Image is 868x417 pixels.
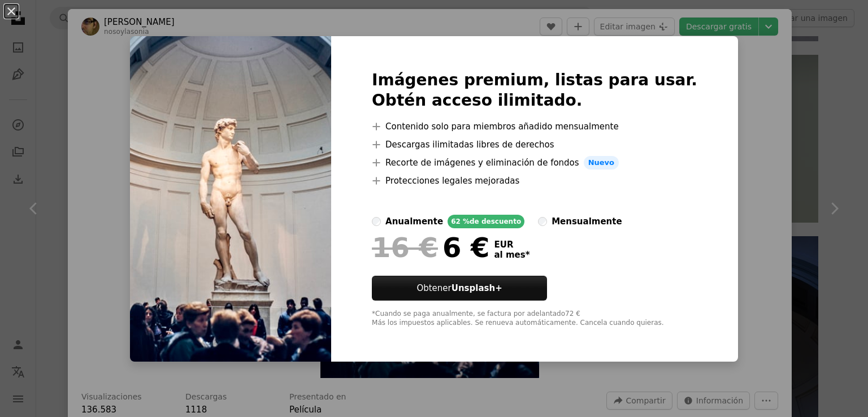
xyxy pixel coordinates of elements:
button: ObtenerUnsplash+ [372,276,547,301]
span: Nuevo [584,156,619,170]
h2: Imágenes premium, listas para usar. Obtén acceso ilimitado. [372,70,697,111]
div: 62 % de descuento [448,215,524,228]
div: anualmente [385,215,443,228]
li: Protecciones legales mejoradas [372,174,697,188]
input: mensualmente [538,217,547,226]
span: 16 € [372,233,438,262]
input: anualmente62 %de descuento [372,217,381,226]
li: Descargas ilimitadas libres de derechos [372,138,697,151]
img: photo-1612192520431-7ddb10128beb [130,36,331,362]
div: mensualmente [552,215,622,228]
div: *Cuando se paga anualmente, se factura por adelantado 72 € Más los impuestos aplicables. Se renue... [372,310,697,328]
span: EUR [494,240,530,250]
li: Contenido solo para miembros añadido mensualmente [372,120,697,133]
li: Recorte de imágenes y eliminación de fondos [372,156,697,170]
strong: Unsplash+ [452,283,502,293]
span: al mes * [494,250,530,260]
div: 6 € [372,233,489,262]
